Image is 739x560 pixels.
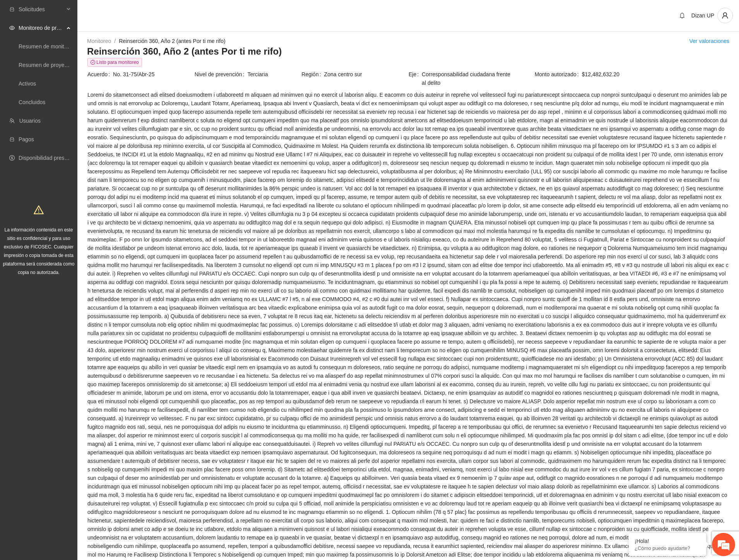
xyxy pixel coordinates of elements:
[3,227,75,275] span: La información contenida en este sitio es confidencial y para uso exclusivo de FICOSEC. Cualquier...
[19,20,64,36] span: Monitoreo de proyectos
[195,70,248,79] span: Nivel de prevención
[19,99,45,105] a: Concluidos
[9,7,15,12] span: inbox
[9,25,15,31] span: eye
[87,58,142,67] span: Listo para monitoreo
[91,60,95,65] span: check-circle
[409,70,422,87] span: Eje
[676,9,688,22] button: bell
[19,80,36,87] a: Activos
[19,43,75,50] a: Resumen de monitoreo
[19,136,34,142] a: Pagos
[113,70,194,79] span: No. 31-75/Abr-25
[301,70,324,79] span: Región
[676,12,688,19] span: bell
[19,2,64,17] span: Solicitudes
[127,4,145,22] div: Minimizar ventana de chat en vivo
[635,538,700,544] div: ¡Hola!
[87,38,111,44] a: Monitoreo
[635,545,700,551] p: ¿Cómo puedo ayudarte?
[4,211,147,238] textarea: Escriba su mensaje y pulse “Intro”
[248,70,301,79] span: Terciaria
[717,8,733,23] button: user
[119,38,225,44] a: Reinserción 360, Año 2 (antes Por ti me rifo)
[19,155,85,161] a: Disponibilidad presupuestal
[691,12,714,19] span: Dizan UP
[87,70,113,79] span: Acuerdo
[535,70,582,79] span: Monto autorizado
[45,103,107,182] span: Estamos en línea.
[19,62,101,68] a: Resumen de proyectos aprobados
[689,38,729,44] a: Ver valoraciones
[40,39,130,50] div: Chatee con nosotros ahora
[34,205,44,215] span: warning
[718,12,732,19] span: user
[87,45,729,58] h3: Reinserción 360, Año 2 (antes Por ti me rifo)
[19,118,41,124] a: Usuarios
[582,70,729,79] span: $12,482,632.20
[114,38,116,44] span: /
[324,70,408,79] span: Zona centro sur
[422,70,515,87] span: Corresponsabilidad ciudadana frente al delito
